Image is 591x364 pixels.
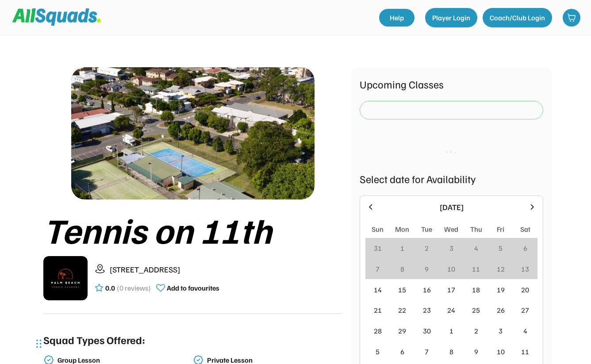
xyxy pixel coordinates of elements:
div: 4 [474,243,478,253]
div: 2 [425,243,429,253]
img: Squad%20Logo.svg [12,8,101,25]
div: 2 [474,326,478,336]
div: Tennis on 11th [43,210,342,249]
div: 9 [474,346,478,357]
div: 30 [423,326,431,336]
div: 13 [521,264,529,274]
div: 0.0 [105,283,115,293]
div: 4 [523,326,527,336]
img: 1000017423.png [71,67,315,199]
div: 3 [449,243,453,253]
div: Wed [444,224,458,234]
div: (0 reviews) [117,283,151,293]
div: 27 [521,305,529,315]
div: 24 [447,305,455,315]
div: 9 [425,264,429,274]
a: Help [379,9,414,27]
div: Sun [372,224,384,234]
div: 28 [374,326,382,336]
div: Fri [497,224,504,234]
div: 6 [400,346,404,357]
div: 11 [472,264,480,274]
div: 19 [497,284,505,295]
div: Select date for Availability [360,171,543,187]
div: 16 [423,284,431,295]
div: 1 [400,243,404,253]
div: 8 [449,346,453,357]
div: 17 [447,284,455,295]
div: 29 [398,326,406,336]
img: IMG_2979.png [43,256,88,300]
div: Tue [421,224,432,234]
div: 12 [497,264,505,274]
div: 1 [449,326,453,336]
div: 3 [499,326,503,336]
div: 22 [398,305,406,315]
div: 23 [423,305,431,315]
div: [DATE] [380,201,522,213]
div: 6 [523,243,527,253]
div: Sat [520,224,530,234]
div: Upcoming Classes [360,76,543,92]
div: Add to favourites [167,283,219,293]
img: shopping-cart-01%20%281%29.svg [567,13,576,22]
div: 5 [499,243,503,253]
div: 25 [472,305,480,315]
div: 18 [472,284,480,295]
div: 21 [374,305,382,315]
div: 7 [376,264,380,274]
div: 20 [521,284,529,295]
div: 7 [425,346,429,357]
div: 5 [376,346,380,357]
div: 26 [497,305,505,315]
div: [STREET_ADDRESS] [110,264,342,276]
div: 11 [521,346,529,357]
div: 15 [398,284,406,295]
div: 8 [400,264,404,274]
div: 10 [497,346,505,357]
button: Player Login [425,8,477,27]
div: Squad Types Offered: [43,332,145,348]
div: Thu [470,224,482,234]
button: Coach/Club Login [483,8,552,27]
div: 31 [374,243,382,253]
div: 14 [374,284,382,295]
div: 10 [447,264,455,274]
div: Mon [395,224,409,234]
